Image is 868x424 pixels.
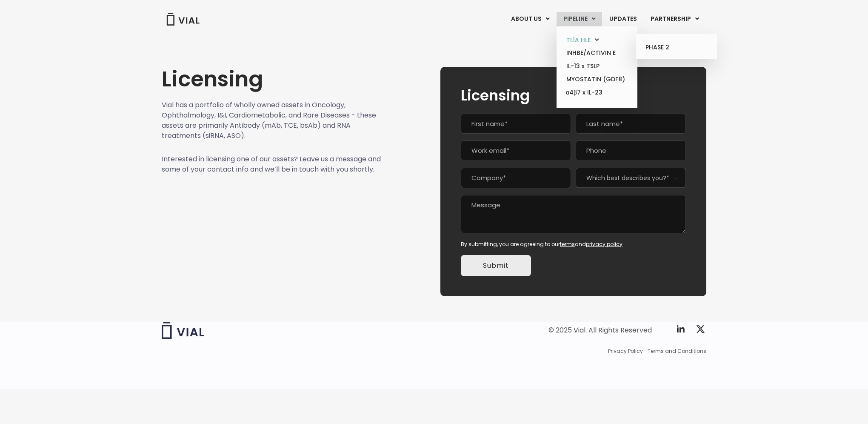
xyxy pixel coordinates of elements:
a: MYOSTATIN (GDF8) [560,73,634,86]
a: α4β7 x IL-23 [560,86,634,100]
a: Terms and Conditions [648,347,706,355]
input: Phone [576,140,686,161]
a: privacy policy [586,241,622,248]
input: Work email* [461,140,571,161]
div: By submitting, you are agreeing to our and [461,241,686,248]
a: Privacy Policy [608,347,643,355]
a: PHASE 2 [639,41,714,54]
input: Last name* [576,114,686,134]
img: Vial Logo [166,13,200,26]
span: Which best describes you?* [576,168,686,188]
a: PIPELINEMenu Toggle [557,12,602,26]
input: Submit [461,255,531,276]
input: First name* [461,114,571,134]
input: Company* [461,168,571,188]
img: Vial logo wih "Vial" spelled out [162,322,204,339]
a: ABOUT USMenu Toggle [504,12,556,26]
h1: Licensing [162,67,381,92]
p: Vial has a portfolio of wholly owned assets in Oncology, Ophthalmology, I&I, Cardiometabolic, and... [162,100,381,141]
h2: Licensing [461,87,686,103]
a: terms [560,241,575,248]
a: IL-13 x TSLP [560,60,634,73]
a: TL1A HLEMenu Toggle [560,34,634,47]
p: Interested in licensing one of our assets? Leave us a message and some of your contact info and w... [162,154,381,175]
a: UPDATES [602,12,643,26]
a: INHBE/ACTIVIN E [560,46,634,60]
a: PARTNERSHIPMenu Toggle [644,12,706,26]
div: © 2025 Vial. All Rights Reserved [548,326,652,335]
